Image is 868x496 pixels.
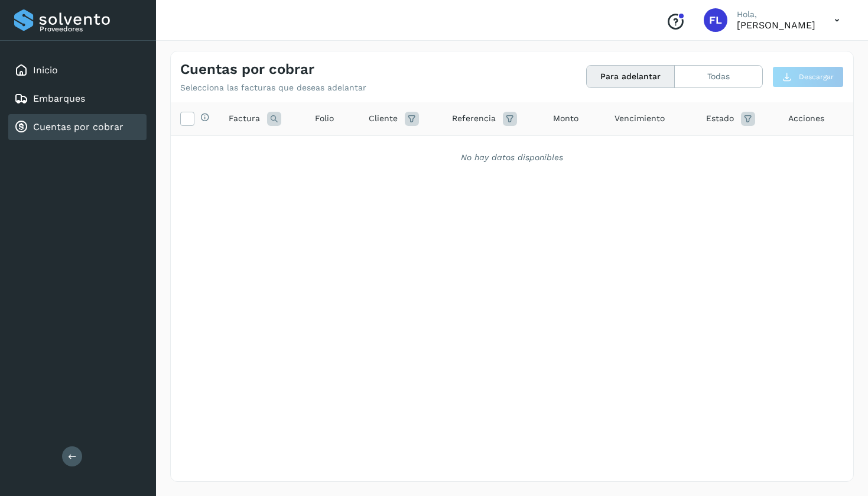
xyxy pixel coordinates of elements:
h4: Cuentas por cobrar [180,61,314,78]
p: Selecciona las facturas que deseas adelantar [180,83,366,93]
span: Folio [315,112,334,125]
a: Cuentas por cobrar [33,121,123,132]
p: Proveedores [40,25,142,33]
p: Hola, [737,9,815,20]
span: Vencimiento [615,112,665,125]
a: Embarques [33,93,85,104]
div: Cuentas por cobrar [8,114,147,140]
a: Inicio [33,64,58,76]
div: No hay datos disponibles [186,151,838,164]
span: Estado [706,112,734,125]
span: Factura [229,112,260,125]
p: Fabian Lopez Calva [737,20,815,31]
div: Inicio [8,57,147,83]
span: Monto [553,112,578,125]
button: Todas [675,66,762,87]
span: Descargar [799,72,834,82]
div: Embarques [8,86,147,112]
span: Acciones [788,112,824,125]
span: Cliente [369,112,398,125]
span: Referencia [452,112,496,125]
button: Para adelantar [587,66,675,87]
button: Descargar [772,66,844,87]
